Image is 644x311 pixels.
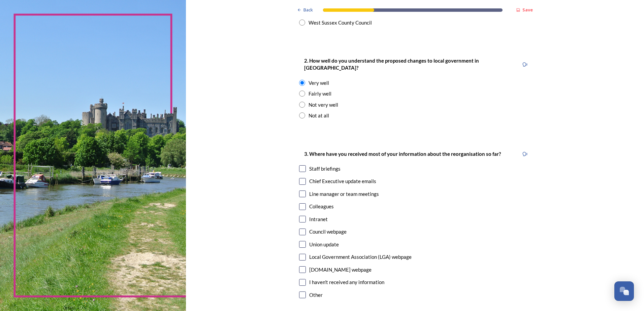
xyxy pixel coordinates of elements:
[309,101,338,109] div: Not very well
[309,241,339,248] div: Union update
[304,151,501,157] strong: 3. Where have you received most of your information about the reorganisation so far?
[614,281,634,301] button: Open Chat
[309,177,376,185] div: Chief Executive update emails
[309,215,328,223] div: Intranet
[522,7,533,13] strong: Save
[309,19,372,27] div: West Sussex County Council
[309,266,372,274] div: [DOMAIN_NAME] webpage
[309,253,412,261] div: Local Government Association (LGA) webpage
[304,58,480,71] strong: 2. How well do you understand the proposed changes to local government in [GEOGRAPHIC_DATA]?
[309,278,384,286] div: I haven't received any information
[309,291,323,299] div: Other
[309,79,329,87] div: Very well
[309,165,341,173] div: Staff briefings
[309,190,379,198] div: Line manager or team meetings
[309,112,329,119] div: Not at all
[309,90,331,98] div: Fairly well
[309,203,334,210] div: Colleagues
[303,7,313,13] span: Back
[309,228,347,236] div: Council webpage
